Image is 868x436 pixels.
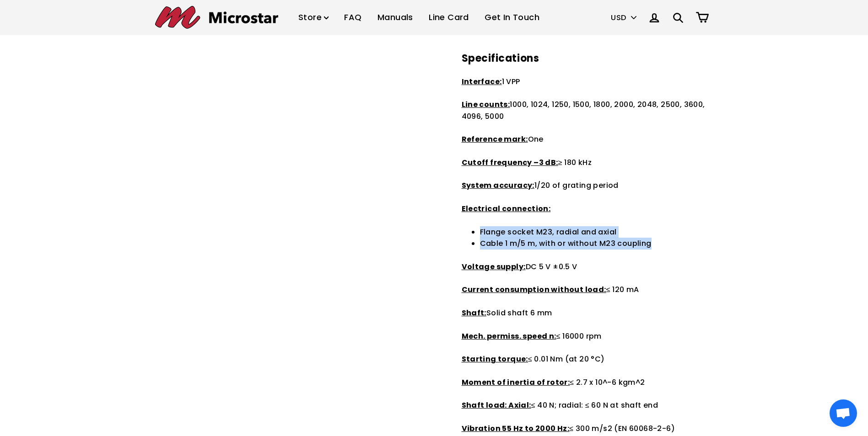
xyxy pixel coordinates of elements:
a: Get In Touch [478,4,546,31]
h3: Specifications [462,52,713,66]
li: Flange socket M23, radial and axial [480,226,713,238]
p: ≤ 0.01 Nm (at 20 °C) [462,353,713,365]
p: 1000, 1024, 1250, 1500, 1800, 2000, 2048, 2500, 3600, 4096, 5000 [462,99,713,122]
strong: Vibration 55 Hz to 2000 Hz: [462,423,570,434]
img: Microstar Electronics [155,6,278,29]
p: ≤ 300 m/s2 (EN 60068-2-6) [462,423,713,435]
p: ≥ 180 kHz [462,157,713,169]
strong: Shaft: [462,308,486,318]
a: Open chat [830,399,857,427]
p: 1/20 of grating period [462,180,713,191]
strong: Reference mark: [462,134,528,144]
strong: Shaft load: Axial: [462,400,531,410]
li: Cable 1 m/5 m, with or without M23 coupling [480,238,713,250]
p: ≤ 40 N; radial: ≤ 60 N at shaft end [462,399,713,411]
p: Solid shaft 6 mm [462,307,713,319]
strong: System accuracy: [462,180,534,191]
strong: Starting torque: [462,354,528,364]
strong: Electrical connection: [462,203,551,214]
strong: Current consumption without load: [462,284,606,295]
a: Manuals [371,4,420,31]
p: ≤ 16000 rpm [462,330,713,342]
a: Line Card [422,4,476,31]
p: 1 VPP [462,76,713,88]
p: One [462,133,713,145]
ul: Primary [291,4,546,31]
strong: Voltage supply: [462,261,526,272]
strong: Interface: [462,76,502,87]
strong: Line counts: [462,99,510,110]
a: Store [291,4,335,31]
strong: Cutoff frequency –3 dB: [462,157,558,168]
a: FAQ [337,4,368,31]
strong: Mech. permiss. speed n: [462,331,556,341]
strong: Moment of inertia of rotor: [462,377,570,388]
p: ≤ 2.7 x 10^-6 kgm^2 [462,377,713,388]
p: ≤ 120 mA [462,284,713,296]
p: DC 5 V ±0.5 V [462,261,713,273]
